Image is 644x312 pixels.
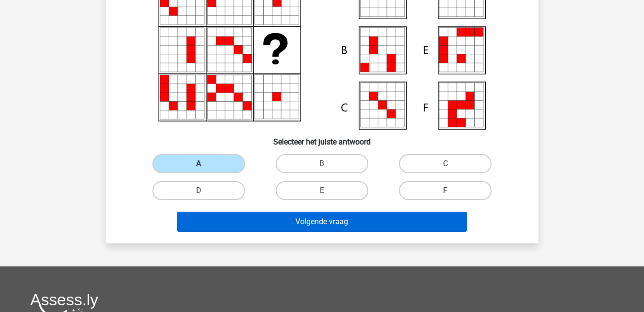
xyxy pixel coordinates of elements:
h6: Selecteer het juiste antwoord [121,130,523,146]
label: A [152,154,245,173]
label: B [276,154,368,173]
label: C [399,154,492,173]
label: E [276,181,368,200]
label: F [399,181,492,200]
button: Volgende vraag [177,212,467,232]
label: D [152,181,245,200]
